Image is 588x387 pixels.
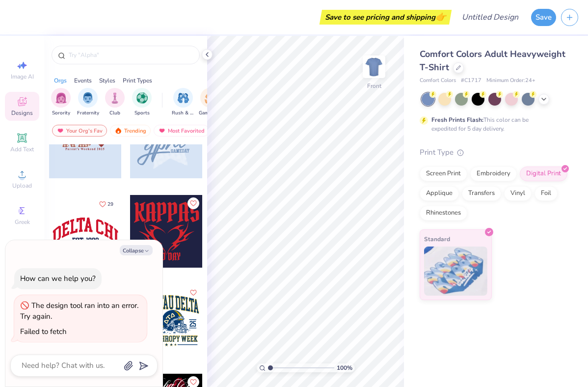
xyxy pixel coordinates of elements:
div: Digital Print [520,166,567,181]
input: Untitled Design [454,7,526,27]
div: Applique [420,186,459,201]
div: filter for Rush & Bid [172,88,194,117]
span: Rush & Bid [172,110,194,117]
button: filter button [105,88,125,117]
button: Like [187,197,199,209]
div: Print Type [420,147,568,158]
div: Trending [110,125,151,137]
button: Like [187,287,199,299]
div: Vinyl [504,186,532,201]
strong: Fresh Prints Flash: [431,116,483,124]
div: The design tool ran into an error. Try again. [20,301,138,322]
div: filter for Fraternity [77,88,99,117]
div: Your Org's Fav [52,125,107,137]
div: Orgs [54,76,67,85]
span: Sorority [52,110,70,117]
span: 100 % [337,363,352,372]
span: Standard [424,234,450,244]
div: filter for Sports [132,88,152,117]
img: Club Image [109,92,120,104]
input: Try "Alpha" [68,50,193,60]
span: 👉 [435,11,446,23]
span: 29 [107,202,113,207]
img: most_fav.gif [56,127,64,134]
button: filter button [199,88,221,117]
div: filter for Game Day [199,88,221,117]
div: filter for Club [105,88,125,117]
span: Designs [11,109,33,117]
span: Upload [12,182,32,190]
button: Collapse [120,245,153,255]
img: Rush & Bid Image [178,92,189,104]
img: most_fav.gif [158,127,166,134]
img: Front [364,57,384,77]
span: Add Text [10,145,34,153]
span: Greek [15,218,30,226]
div: filter for Sorority [51,88,71,117]
div: How can we help you? [20,274,96,283]
div: Foil [535,186,558,201]
img: Game Day Image [205,92,216,104]
img: Sports Image [136,92,148,104]
div: Rhinestones [420,206,467,221]
img: Standard [424,247,487,296]
img: Fraternity Image [82,92,93,104]
span: Club [109,110,120,117]
button: Like [95,197,118,211]
span: Comfort Colors [420,77,456,85]
div: Events [74,76,92,85]
span: Minimum Order: 24 + [486,77,535,85]
div: Most Favorited [154,125,209,137]
div: Failed to fetch [20,327,67,336]
div: Styles [99,76,115,85]
span: Comfort Colors Adult Heavyweight T-Shirt [420,48,565,73]
span: # C1717 [461,77,481,85]
button: Save [531,9,556,26]
div: Print Types [123,76,152,85]
button: filter button [172,88,194,117]
div: Front [367,82,381,90]
span: Game Day [199,110,221,117]
div: Transfers [462,186,501,201]
button: filter button [132,88,152,117]
div: Screen Print [420,166,467,181]
div: This color can be expedited for 5 day delivery. [431,115,552,133]
span: Sports [134,110,150,117]
div: Embroidery [470,166,517,181]
div: Save to see pricing and shipping [322,10,449,25]
span: Fraternity [77,110,99,117]
button: filter button [51,88,71,117]
img: trending.gif [114,127,122,134]
span: Image AI [11,73,34,81]
button: filter button [77,88,99,117]
img: Sorority Image [55,92,67,104]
